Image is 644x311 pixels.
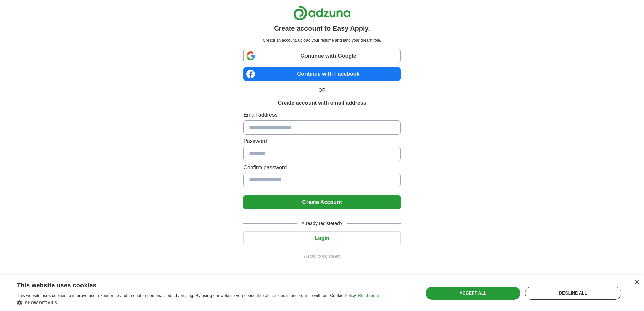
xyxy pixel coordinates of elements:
a: Continue with Facebook [243,67,400,81]
label: Password [243,137,400,145]
a: Login [243,235,400,241]
span: Already registered? [297,220,346,227]
a: Return to job advert [243,253,400,260]
span: This website uses cookies to improve user experience and to enable personalised advertising. By u... [17,293,357,298]
img: Adzuna logo [293,5,351,21]
span: OR [315,87,330,94]
button: Create Account [243,195,400,209]
div: Show details [17,299,379,306]
button: Login [243,231,400,245]
div: Decline all [525,287,621,300]
div: Close [634,280,639,285]
a: Read more, opens a new window [358,293,379,298]
label: Email address [243,111,400,119]
a: Continue with Google [243,49,400,63]
div: This website uses cookies [17,279,362,289]
h1: Create account with email address [278,99,366,107]
div: Accept all [426,287,520,300]
label: Confirm password [243,164,400,172]
span: Show details [25,301,57,305]
p: Create an account, upload your resume and land your dream role. [245,37,399,43]
h1: Create account to Easy Apply. [274,23,370,33]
